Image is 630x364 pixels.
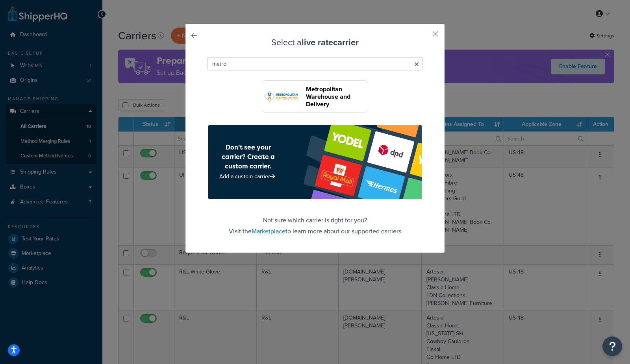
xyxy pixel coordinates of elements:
[252,227,285,236] a: Marketplace
[205,125,425,237] footer: Not sure which carrier is right for you? Visit the to learn more about our supported carriers
[219,172,277,181] a: Add a custom carrier
[306,85,368,108] header: Metropolitan Warehouse and Delivery
[262,80,368,113] button: metropolitanFreight logoMetropolitan Warehouse and Delivery
[602,336,622,356] button: Open Resource Center
[207,57,423,70] input: Search Carriers
[414,59,419,70] span: Clear search query
[302,36,359,49] strong: live rate carrier
[205,38,425,47] h3: Select a
[213,142,283,171] h4: Don’t see your carrier? Create a custom carrier.
[262,81,301,112] img: metropolitanFreight logo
